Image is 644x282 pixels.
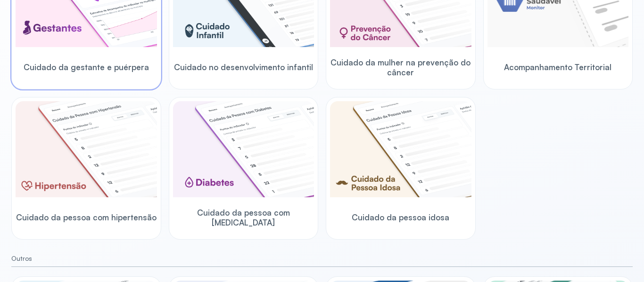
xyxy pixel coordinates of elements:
[504,62,611,72] span: Acompanhamento Territorial
[16,212,157,222] span: Cuidado da pessoa com hipertensão
[11,255,633,263] small: Outros
[16,101,157,197] img: hypertension.png
[24,62,149,72] span: Cuidado da gestante e puérpera
[352,212,449,222] span: Cuidado da pessoa idosa
[173,101,314,197] img: diabetics.png
[174,62,313,72] span: Cuidado no desenvolvimento infantil
[173,208,314,228] span: Cuidado da pessoa com [MEDICAL_DATA]
[330,101,471,197] img: elderly.png
[330,57,471,78] span: Cuidado da mulher na prevenção do câncer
